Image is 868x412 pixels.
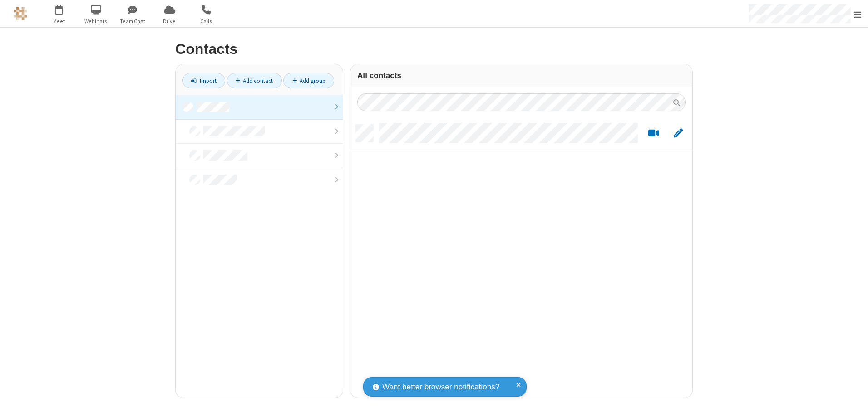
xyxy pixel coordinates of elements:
a: Add group [283,73,334,88]
span: Drive [153,17,187,25]
h3: All contacts [357,71,686,80]
button: Start a video meeting [645,128,662,139]
button: Edit [669,128,687,139]
span: Webinars [79,17,113,25]
a: Add contact [227,73,282,88]
span: Team Chat [116,17,150,25]
h2: Contacts [175,41,693,57]
div: grid [350,118,692,398]
img: QA Selenium DO NOT DELETE OR CHANGE [14,7,27,20]
span: Meet [42,17,76,25]
span: Want better browser notifications? [382,381,499,393]
a: Import [182,73,225,88]
span: Calls [189,17,223,25]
